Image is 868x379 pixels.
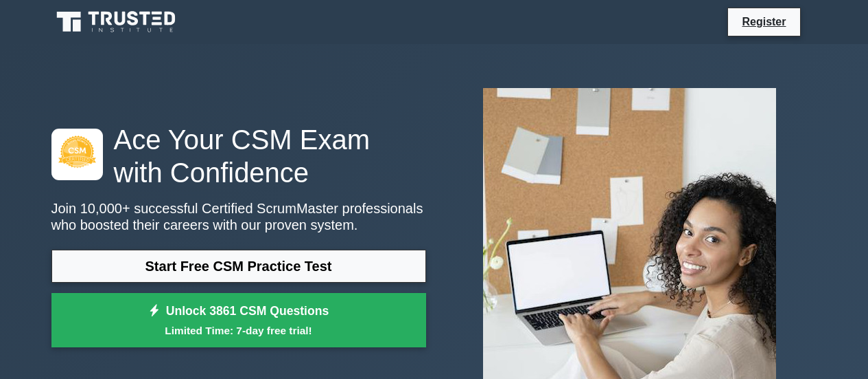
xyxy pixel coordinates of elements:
[69,323,409,338] small: Limited Time: 7-day free trial!
[734,13,794,30] a: Register
[51,200,426,233] p: Join 10,000+ successful Certified ScrumMaster professionals who boosted their careers with our pr...
[51,250,426,283] a: Start Free CSM Practice Test
[51,293,426,348] a: Unlock 3861 CSM QuestionsLimited Time: 7-day free trial!
[51,123,426,189] h1: Ace Your CSM Exam with Confidence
